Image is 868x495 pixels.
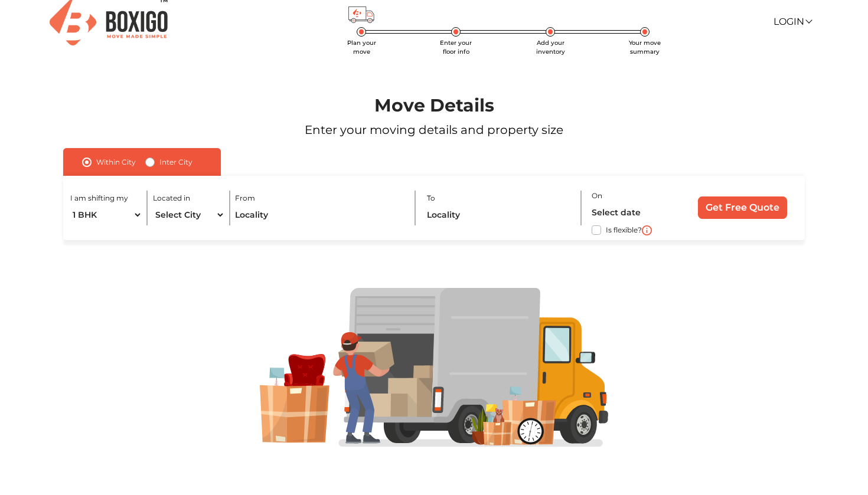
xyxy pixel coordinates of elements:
input: Locality [235,205,404,225]
label: On [592,191,602,201]
input: Select date [592,202,677,223]
label: I am shifting my [70,193,128,204]
label: Is flexible? [606,223,642,235]
label: From [235,193,255,204]
input: Locality [427,205,572,225]
label: Inter City [159,155,192,169]
label: To [427,193,435,204]
span: Plan your move [347,39,376,55]
h1: Move Details [35,95,833,116]
img: i [642,225,652,235]
span: Enter your floor info [440,39,472,55]
span: Add your inventory [536,39,565,55]
label: Located in [153,193,190,204]
label: Within City [96,155,136,169]
a: Login [774,16,811,27]
input: Get Free Quote [698,196,787,219]
span: Your move summary [629,39,661,55]
p: Enter your moving details and property size [35,121,833,139]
